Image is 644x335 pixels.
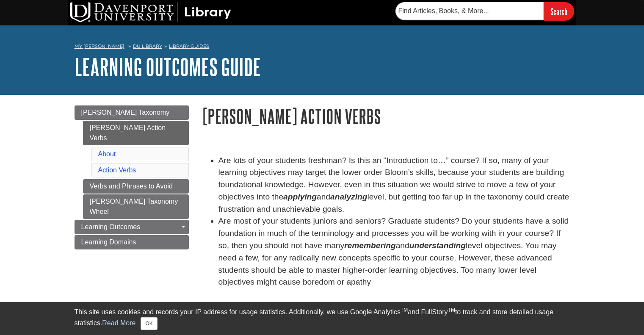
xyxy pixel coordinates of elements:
[283,192,317,201] strong: applying
[218,155,570,216] li: Are lots of your students freshman? Is this an “Introduction to…” course? If so, many of your lea...
[75,105,189,249] div: Guide Page Menu
[344,241,396,250] em: remembering
[395,2,544,20] input: Find Articles, Books, & More...
[75,307,570,330] div: This site uses cookies and records your IP address for usage statistics. Additionally, we use Goo...
[75,220,189,234] a: Learning Outcomes
[395,2,574,20] form: Searches DU Library's articles, books, and more
[98,166,136,174] a: Action Verbs
[83,194,189,219] a: [PERSON_NAME] Taxonomy Wheel
[75,105,189,120] a: [PERSON_NAME] Taxonomy
[409,241,466,250] em: understanding
[401,307,408,313] sup: TM
[141,317,157,330] button: Close
[75,235,189,249] a: Learning Domains
[81,238,136,246] span: Learning Domains
[75,43,124,50] a: My [PERSON_NAME]
[133,43,162,49] a: DU Library
[83,121,189,145] a: [PERSON_NAME] Action Verbs
[75,54,261,80] a: Learning Outcomes Guide
[218,215,570,288] li: Are most of your students juniors and seniors? Graduate students? Do your students have a solid f...
[70,2,231,22] img: DU Library
[169,43,209,49] a: Library Guides
[330,192,367,201] strong: analyzing
[75,41,570,54] nav: breadcrumb
[202,105,570,127] h1: [PERSON_NAME] Action Verbs
[83,179,189,194] a: Verbs and Phrases to Avoid
[81,109,170,116] span: [PERSON_NAME] Taxonomy
[102,319,135,327] a: Read More
[98,150,116,158] a: About
[81,223,141,230] span: Learning Outcomes
[544,2,574,20] input: Search
[448,307,455,313] sup: TM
